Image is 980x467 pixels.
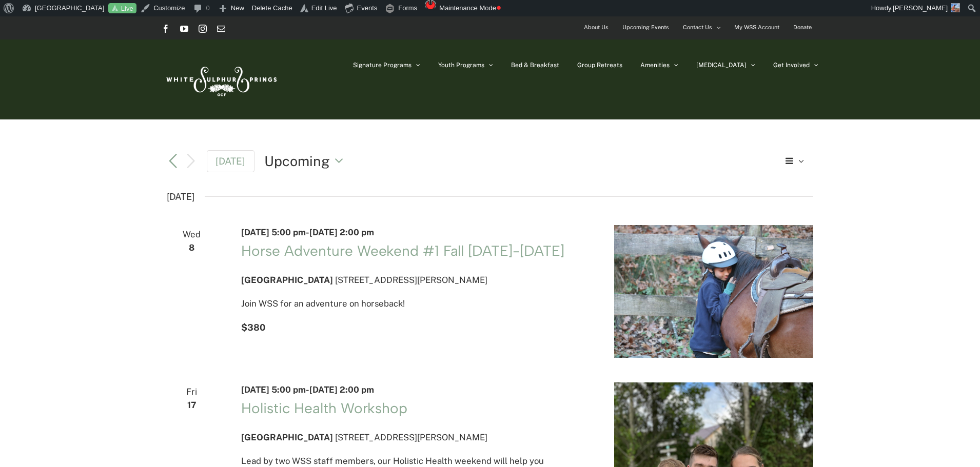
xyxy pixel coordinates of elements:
[180,25,188,33] a: YouTube
[951,3,960,12] img: SusannePappal-66x66.jpg
[676,16,727,39] a: Contact Us
[241,227,306,237] span: [DATE] 5:00 pm
[207,150,255,172] a: [DATE]
[438,39,493,91] a: Youth Programs
[241,432,333,442] span: [GEOGRAPHIC_DATA]
[241,322,265,333] span: $380
[264,151,349,171] button: Upcoming
[241,399,407,417] a: Holistic Health Workshop
[773,62,810,68] span: Get Involved
[241,296,590,311] p: Join WSS for an adventure on horseback!
[335,275,487,285] span: [STREET_ADDRESS][PERSON_NAME]
[577,16,615,39] a: About Us
[241,384,306,395] span: [DATE] 5:00 pm
[241,227,374,237] time: -
[167,155,179,167] a: Previous Events
[614,225,813,358] img: IMG_1414
[438,62,484,68] span: Youth Programs
[162,25,170,33] a: Facebook
[696,39,755,91] a: [MEDICAL_DATA]
[185,153,197,169] button: Next Events
[577,62,622,68] span: Group Retreats
[893,4,948,12] span: [PERSON_NAME]
[773,39,818,91] a: Get Involved
[335,432,487,442] span: [STREET_ADDRESS][PERSON_NAME]
[793,20,812,35] span: Donate
[199,25,207,33] a: Instagram
[241,275,333,285] span: [GEOGRAPHIC_DATA]
[217,25,225,33] a: Email
[734,20,779,35] span: My WSS Account
[167,227,217,242] span: Wed
[264,151,330,171] span: Upcoming
[309,227,374,237] span: [DATE] 2:00 pm
[511,39,559,91] a: Bed & Breakfast
[577,39,622,91] a: Group Retreats
[167,189,194,205] time: [DATE]
[787,16,818,39] a: Donate
[167,384,217,399] span: Fri
[640,62,670,68] span: Amenities
[353,62,411,68] span: Signature Programs
[353,39,818,91] nav: Main Menu
[616,16,676,39] a: Upcoming Events
[622,20,669,35] span: Upcoming Events
[309,384,374,395] span: [DATE] 2:00 pm
[728,16,786,39] a: My WSS Account
[241,242,564,259] a: Horse Adventure Weekend #1 Fall [DATE]-[DATE]
[167,398,217,413] span: 17
[584,20,609,35] span: About Us
[108,3,136,14] a: Live
[683,20,712,35] span: Contact Us
[167,240,217,255] span: 8
[162,55,280,104] img: White Sulphur Springs Logo
[353,39,420,91] a: Signature Programs
[241,384,374,395] time: -
[696,62,747,68] span: [MEDICAL_DATA]
[640,39,678,91] a: Amenities
[577,16,818,39] nav: Secondary Menu
[511,62,559,68] span: Bed & Breakfast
